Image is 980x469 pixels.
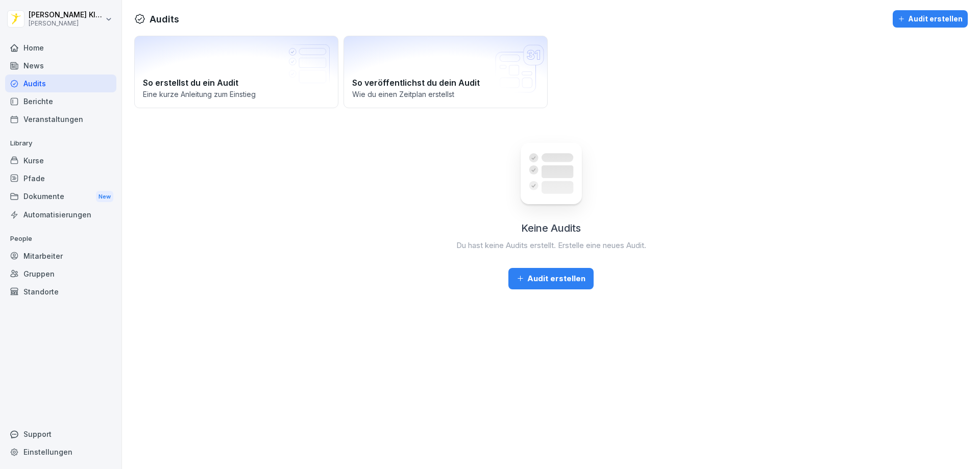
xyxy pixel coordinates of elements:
p: Library [5,135,116,152]
div: Audit erstellen [517,273,585,284]
a: Gruppen [5,265,116,283]
p: [PERSON_NAME] Kldiashvili [29,11,103,19]
button: Audit erstellen [893,10,968,28]
a: News [5,57,116,75]
div: Dokumente [5,187,116,206]
a: Mitarbeiter [5,247,116,265]
div: Support [5,425,116,443]
div: Audit erstellen [898,13,963,24]
p: Du hast keine Audits erstellt. Erstelle eine neues Audit. [456,240,646,252]
button: Audit erstellen [508,268,594,289]
a: Home [5,39,116,57]
h1: Audits [150,12,179,26]
a: So veröffentlichst du dein AuditWie du einen Zeitplan erstellst [344,36,548,108]
p: Wie du einen Zeitplan erstellst [352,89,539,100]
a: So erstellst du ein AuditEine kurze Anleitung zum Einstieg [134,36,338,108]
p: Eine kurze Anleitung zum Einstieg [143,89,330,100]
h2: Keine Audits [521,220,581,236]
p: [PERSON_NAME] [29,20,103,27]
a: Pfade [5,169,116,187]
p: People [5,231,116,247]
h2: So erstellst du ein Audit [143,77,330,89]
a: Veranstaltungen [5,110,116,128]
a: Berichte [5,92,116,110]
a: DokumenteNew [5,187,116,206]
a: Automatisierungen [5,206,116,224]
div: New [96,191,113,203]
a: Audits [5,75,116,92]
h2: So veröffentlichst du dein Audit [352,77,539,89]
a: Standorte [5,283,116,301]
a: Einstellungen [5,443,116,461]
a: Kurse [5,152,116,169]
